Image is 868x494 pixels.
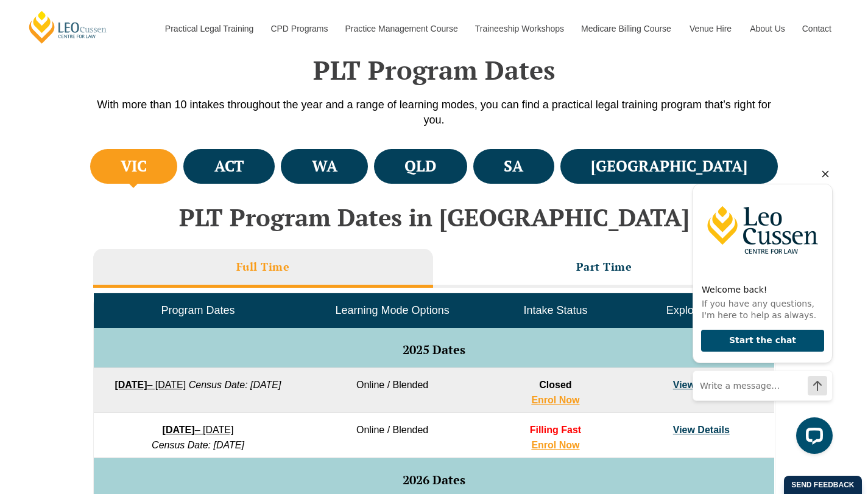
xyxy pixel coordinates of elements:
[156,2,262,55] a: Practical Legal Training
[189,380,281,390] em: Census Date: [DATE]
[163,425,234,435] a: [DATE]– [DATE]
[504,156,523,176] h4: SA
[214,156,244,176] h4: ACT
[302,368,482,413] td: Online / Blended
[236,260,290,274] h3: Full Time
[531,395,579,405] a: Enrol Now
[27,10,108,44] a: [PERSON_NAME] Centre for Law
[261,2,336,55] a: CPD Programs
[115,380,147,390] strong: [DATE]
[152,440,244,450] em: Census Date: [DATE]
[793,2,841,55] a: Contact
[666,304,736,316] span: Explore Intake
[115,380,186,390] a: [DATE]– [DATE]
[741,2,793,55] a: About Us
[163,425,195,435] strong: [DATE]
[87,204,782,231] h2: PLT Program Dates in [GEOGRAPHIC_DATA]
[87,55,782,85] h2: PLT Program Dates
[302,413,482,458] td: Online / Blended
[680,2,741,55] a: Venue Hire
[523,304,587,316] span: Intake Status
[683,161,838,464] iframe: LiveChat chat widget
[87,97,782,128] p: With more than 10 intakes throughout the year and a range of learning modes, you can find a pract...
[403,471,465,488] span: 2026 Dates
[404,156,436,176] h4: QLD
[161,304,235,316] span: Program Dates
[572,2,680,55] a: Medicare Billing Course
[530,425,581,435] span: Filling Fast
[312,156,337,176] h4: WA
[531,440,579,450] a: Enrol Now
[539,380,571,390] span: Closed
[673,425,730,435] a: View Details
[591,156,747,176] h4: [GEOGRAPHIC_DATA]
[336,304,450,316] span: Learning Mode Options
[336,2,466,55] a: Practice Management Course
[576,260,632,274] h3: Part Time
[403,341,465,358] span: 2025 Dates
[121,156,147,176] h4: VIC
[673,380,730,390] a: View Details
[466,2,572,55] a: Traineeship Workshops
